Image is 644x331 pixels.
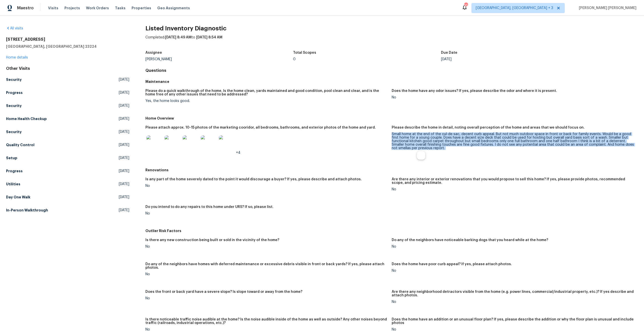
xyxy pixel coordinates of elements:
span: Visits [48,6,58,11]
span: [DATE] [119,169,129,174]
h5: Does the home have an addition or an unusual floor plan? If yes, please describe the addition or ... [392,318,634,325]
h5: Is there any new construction being built or sold in the vicinity of the home? [145,238,279,242]
a: Security[DATE] [6,101,129,110]
span: [DATE] 8:49 AM [165,36,191,39]
span: [DATE] [119,77,129,82]
span: [DATE] [119,90,129,95]
a: All visits [6,27,23,30]
div: Completed: to [145,35,638,48]
span: [GEOGRAPHIC_DATA], [GEOGRAPHIC_DATA] + 3 [476,6,553,11]
div: No [392,245,634,248]
h5: Due Date [441,51,457,54]
h5: Please describe the home in detail, noting overall perception of the home and areas that we shoul... [392,126,585,129]
span: [PERSON_NAME] [PERSON_NAME] [577,6,636,11]
div: No [392,269,634,272]
h2: [STREET_ADDRESS] [6,37,129,42]
div: No [145,245,388,248]
a: Security[DATE] [6,127,129,136]
h5: Progress [6,90,23,95]
a: Security[DATE] [6,75,129,84]
a: Home details [6,56,28,59]
span: [DATE] [119,129,129,134]
div: [DATE] [441,58,589,61]
h5: Is there noticeable traffic noise audible at the home? Is the noise audible inside of the home as... [145,318,388,325]
h5: Outlier Risk Factors [145,228,638,233]
h5: Setup [6,155,17,160]
h5: Please do a quick walkthrough of the home. Is the home clean, yards maintained and good condition... [145,89,388,96]
span: [DATE] 8:54 AM [196,36,222,39]
h5: Is any part of the home severely dated to the point it would discourage a buyer? If yes, please d... [145,178,362,181]
span: Projects [64,6,80,11]
h5: Progress [6,169,23,174]
span: Maestro [17,6,34,11]
span: [DATE] [119,142,129,147]
div: No [145,212,388,215]
h5: Maintenance [145,79,638,84]
a: Progress[DATE] [6,167,129,176]
div: 108 [464,3,468,8]
h5: Home Overview [145,116,638,121]
h5: Are there any interior or exterior renovations that you would propose to sell this home? If yes, ... [392,178,634,185]
span: Work Orders [86,6,109,11]
span: [DATE] [119,116,129,121]
span: [DATE] [119,208,129,213]
h5: Renovations [145,168,638,173]
h5: [GEOGRAPHIC_DATA], [GEOGRAPHIC_DATA] 23224 [6,44,129,49]
div: [PERSON_NAME] [145,58,293,61]
h2: Listed Inventory Diagnostic [145,26,638,31]
div: Other Visits [6,66,129,71]
div: Small home at the end of the cul-de-sac, decent curb appeal. But not much outdoor space in front ... [392,132,634,150]
span: Geo Assignments [157,6,190,11]
h5: Does the home have poor curb appeal? If yes, please attach photos. [392,262,512,266]
h5: Assignee [145,51,162,54]
div: No [145,272,388,276]
span: Properties [132,6,151,11]
h5: Day One Walk [6,195,30,200]
h5: Security [6,77,22,82]
h5: Utilities [6,182,20,187]
a: Utilities[DATE] [6,180,129,189]
a: Day One Walk[DATE] [6,193,129,202]
span: [DATE] [119,155,129,160]
span: [DATE] [119,103,129,108]
a: Setup[DATE] [6,153,129,162]
a: Progress[DATE] [6,88,129,97]
span: +4 [236,151,240,154]
span: [DATE] [119,182,129,187]
div: No [392,96,634,99]
div: No [392,188,634,191]
h5: Does the home have any odor issues? If yes, please describe the odor and where it is present. [392,89,557,93]
h5: Security [6,103,22,108]
h5: Please attach approx. 10-15 photos of the marketing cooridor, all bedrooms, bathrooms, and exteri... [145,126,376,129]
div: Yes, the home looks good. [145,99,388,103]
h5: Do any of the neighbors have noticeable barking dogs that you heard while at the home? [392,238,548,242]
a: Home Health Checkup[DATE] [6,114,129,123]
div: No [145,297,388,300]
h5: In-Person Walkthrough [6,208,48,213]
div: No [145,184,388,188]
h4: Questions [145,68,638,73]
h5: Do any of the neighbors have homes with deferred maintenance or excessive debris visible in front... [145,262,388,269]
h5: Home Health Checkup [6,116,47,121]
h5: Total Scopes [293,51,316,54]
span: Tasks [115,6,126,10]
a: Quality Control[DATE] [6,140,129,149]
h5: Security [6,129,22,134]
a: In-Person Walkthrough[DATE] [6,206,129,215]
h5: Are there any neighborhood detractors visible from the home (e.g. power lines, commercial/industr... [392,290,634,297]
h5: Do you intend to do any repairs to this home under URS? If so, please list. [145,205,273,209]
div: 0 [293,58,441,61]
span: [DATE] [119,195,129,200]
div: No [392,300,634,304]
h5: Does the front or back yard have a severe slope? Is slope toward or away from the home? [145,290,302,294]
h5: Quality Control [6,142,34,147]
